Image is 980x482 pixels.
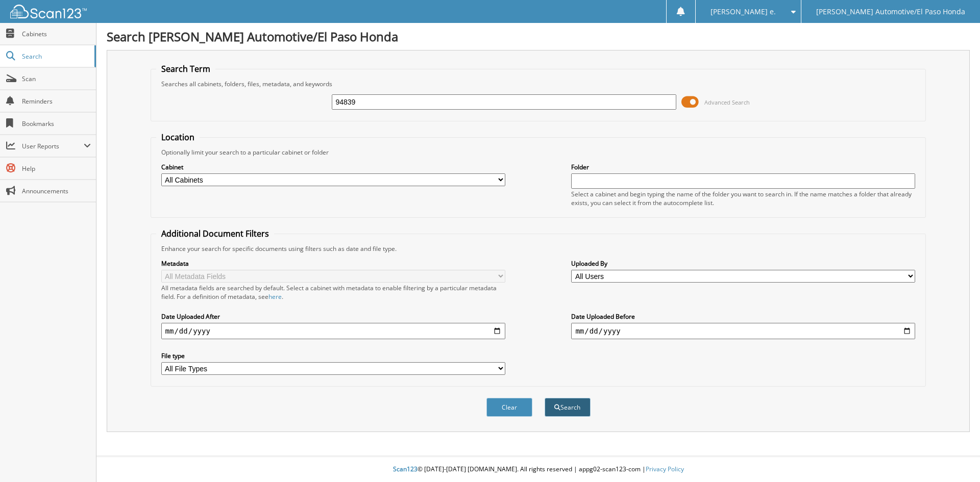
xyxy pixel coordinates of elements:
[571,323,915,339] input: end
[10,5,87,18] img: scan123-logo-white.svg
[22,97,91,106] span: Reminders
[156,148,921,157] div: Optionally limit your search to a particular cabinet or folder
[646,465,684,473] a: Privacy Policy
[161,163,505,171] label: Cabinet
[156,244,921,253] div: Enhance your search for specific documents using filters such as date and file type.
[571,259,915,268] label: Uploaded By
[22,52,89,61] span: Search
[96,457,980,482] div: © [DATE]-[DATE] [DOMAIN_NAME]. All rights reserved | appg02-scan123-com |
[156,228,274,239] legend: Additional Document Filters
[156,132,200,143] legend: Location
[571,190,915,207] div: Select a cabinet and begin typing the name of the folder you want to search in. If the name match...
[486,398,532,417] button: Clear
[156,63,215,74] legend: Search Term
[22,30,91,38] span: Cabinets
[704,98,750,106] span: Advanced Search
[929,433,980,482] iframe: Chat Widget
[268,292,282,301] a: here
[107,28,970,45] h1: Search [PERSON_NAME] Automotive/El Paso Honda
[571,312,915,321] label: Date Uploaded Before
[161,312,505,321] label: Date Uploaded After
[22,119,91,128] span: Bookmarks
[156,80,921,88] div: Searches all cabinets, folders, files, metadata, and keywords
[22,74,91,83] span: Scan
[22,164,91,173] span: Help
[816,9,965,15] span: [PERSON_NAME] Automotive/El Paso Honda
[571,163,915,171] label: Folder
[22,142,84,150] span: User Reports
[161,323,505,339] input: start
[545,398,591,417] button: Search
[710,9,776,15] span: [PERSON_NAME] e.
[161,284,505,301] div: All metadata fields are searched by default. Select a cabinet with metadata to enable filtering b...
[161,351,505,360] label: File type
[161,259,505,268] label: Metadata
[22,187,91,195] span: Announcements
[393,465,418,473] span: Scan123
